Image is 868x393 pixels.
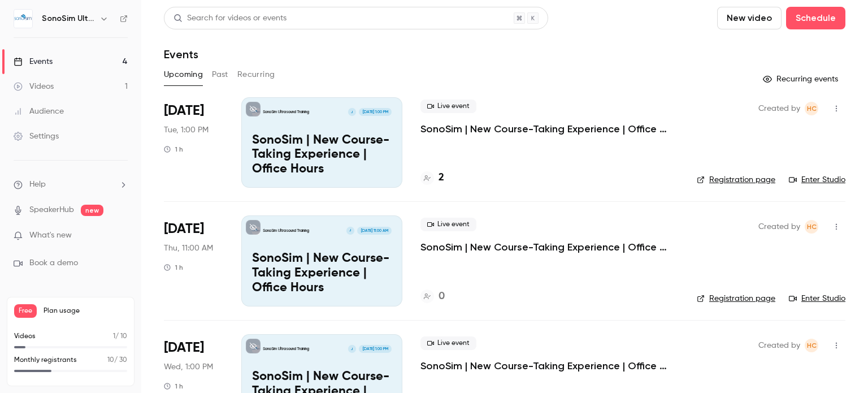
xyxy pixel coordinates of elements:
h1: Events [164,47,198,61]
span: HC [807,220,817,234]
a: SonoSim | New Course-Taking Experience | Office Hours [420,122,679,136]
span: Created by [758,102,800,115]
div: Videos [14,81,54,92]
div: Search for videos or events [173,12,287,24]
li: help-dropdown-opener [14,179,128,191]
p: Videos [14,331,36,342]
button: Recurring events [758,70,845,88]
a: Registration page [697,174,775,185]
span: What's new [29,230,72,241]
p: SonoSim Ultrasound Training [263,109,309,115]
span: 1 [113,333,115,340]
a: SonoSim | New Course-Taking Experience | Office Hours [420,240,679,254]
span: Holly Clark [805,339,818,352]
div: J [348,344,357,353]
div: Settings [14,131,59,142]
span: [DATE] [164,220,204,238]
span: Wed, 1:00 PM [164,361,213,373]
a: Enter Studio [789,293,845,304]
span: Book a demo [29,257,78,269]
span: Created by [758,220,800,234]
p: SonoSim | New Course-Taking Experience | Office Hours [252,133,392,177]
button: Recurring [237,66,275,84]
span: Live event [420,218,476,231]
p: Monthly registrants [14,355,77,365]
h6: SonoSim Ultrasound Training [42,13,95,24]
span: Holly Clark [805,102,818,115]
button: Schedule [786,7,845,29]
div: 1 h [164,145,183,154]
span: [DATE] 1:00 PM [359,108,391,116]
h4: 2 [439,170,444,185]
p: / 30 [107,355,127,365]
a: 0 [420,289,445,304]
span: Tue, 1:00 PM [164,124,209,136]
div: Sep 23 Tue, 1:00 PM (America/Los Angeles) [164,97,223,188]
span: Created by [758,339,800,352]
span: Holly Clark [805,220,818,234]
h4: 0 [439,289,445,304]
a: SonoSim | New Course-Taking Experience | Office HoursSonoSim Ultrasound TrainingJ[DATE] 1:00 PMSo... [241,97,402,188]
span: [DATE] 1:00 PM [359,345,391,353]
a: SpeakerHub [29,204,74,216]
span: [DATE] 11:00 AM [357,227,391,235]
span: [DATE] [164,339,204,357]
span: Help [29,179,46,191]
a: SonoSim | New Course-Taking Experience | Office Hours [420,359,679,373]
button: Past [212,66,228,84]
a: Registration page [697,293,775,304]
span: HC [807,102,817,115]
span: Thu, 11:00 AM [164,243,213,254]
div: Sep 25 Thu, 11:00 AM (America/Los Angeles) [164,215,223,306]
span: Live event [420,336,476,350]
p: SonoSim | New Course-Taking Experience | Office Hours [252,252,392,295]
div: J [346,226,355,235]
button: New video [717,7,782,29]
span: 10 [107,357,114,364]
div: J [348,107,357,116]
p: / 10 [113,331,127,342]
span: Free [14,304,37,318]
div: Audience [14,106,64,117]
div: 1 h [164,263,183,272]
p: SonoSim Ultrasound Training [263,346,309,352]
div: Events [14,56,53,67]
a: Enter Studio [789,174,845,185]
span: new [81,205,103,216]
div: 1 h [164,382,183,391]
span: HC [807,339,817,352]
span: [DATE] [164,102,204,120]
img: SonoSim Ultrasound Training [14,10,32,28]
button: Upcoming [164,66,203,84]
span: Live event [420,100,476,113]
p: SonoSim Ultrasound Training [263,228,309,234]
span: Plan usage [44,306,127,316]
a: 2 [420,170,444,185]
a: SonoSim | New Course-Taking Experience | Office HoursSonoSim Ultrasound TrainingJ[DATE] 11:00 AMS... [241,215,402,306]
